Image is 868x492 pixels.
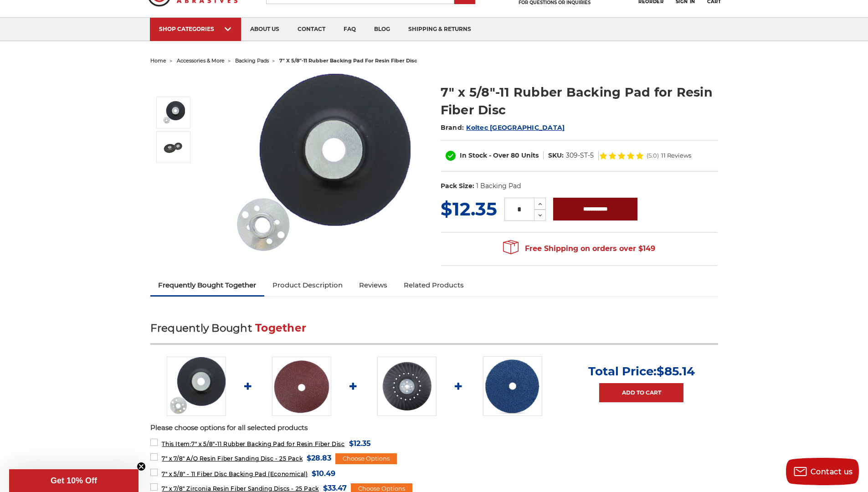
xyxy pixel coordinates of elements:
a: blog [365,18,399,41]
dd: 309-ST-5 [566,151,594,160]
h1: 7" x 5/8"-11 Rubber Backing Pad for Resin Fiber Disc [441,83,718,119]
img: 7" x 5/8"-11 Rubber Backing Pad for Resin Fiber Disc [162,136,185,159]
img: 7" Resin Fiber Rubber Backing Pad 5/8-11 nut [167,357,226,416]
a: backing pads [235,57,269,64]
span: 7" x 5/8"-11 Rubber Backing Pad for Resin Fiber Disc [162,441,344,447]
span: 7" x 5/8"-11 rubber backing pad for resin fiber disc [279,57,417,64]
span: 7" x 7/8" A/O Resin Fiber Sanding Disc - 25 Pack [162,455,303,462]
a: contact [288,18,334,41]
span: Get 10% Off [51,476,97,485]
dt: SKU: [548,151,564,160]
span: 11 Reviews [661,153,691,159]
span: $12.35 [349,437,371,450]
span: Frequently Bought [150,322,252,334]
a: shipping & returns [399,18,480,41]
span: $10.49 [312,467,335,480]
span: Together [255,322,306,334]
a: faq [334,18,365,41]
a: Frequently Bought Together [150,275,265,295]
div: SHOP CATEGORIES [159,26,232,32]
span: $85.14 [657,364,695,379]
a: Product Description [264,275,351,295]
div: Get 10% OffClose teaser [9,469,139,492]
div: Choose Options [335,453,397,464]
span: $28.83 [307,452,331,464]
a: Add to Cart [599,383,683,402]
span: - Over [489,151,509,159]
button: Close teaser [137,462,146,471]
dd: 1 Backing Pad [476,181,521,191]
a: about us [241,18,288,41]
span: 80 [511,151,519,159]
span: 7" x 7/8" Zirconia Resin Fiber Sanding Discs - 25 Pack [162,485,318,492]
span: Contact us [811,467,853,476]
a: Koltec [GEOGRAPHIC_DATA] [466,123,565,132]
img: 7" Resin Fiber Rubber Backing Pad 5/8-11 nut [162,101,185,124]
span: Free Shipping on orders over $149 [503,240,655,258]
dt: Pack Size: [441,181,474,191]
span: In Stock [460,151,487,159]
strong: This Item: [162,441,191,447]
p: Please choose options for all selected products [150,423,718,433]
a: home [150,57,166,64]
a: Reviews [351,275,395,295]
p: Total Price: [588,364,695,379]
img: 7" Resin Fiber Rubber Backing Pad 5/8-11 nut [228,74,411,256]
span: $12.35 [441,198,497,220]
span: (5.0) [647,153,659,159]
a: Related Products [395,275,472,295]
span: 7" x 5/8" - 11 Fiber Disc Backing Pad (Economical) [162,471,308,477]
a: accessories & more [177,57,225,64]
button: Contact us [786,458,859,485]
span: Brand: [441,123,464,132]
span: Units [521,151,539,159]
